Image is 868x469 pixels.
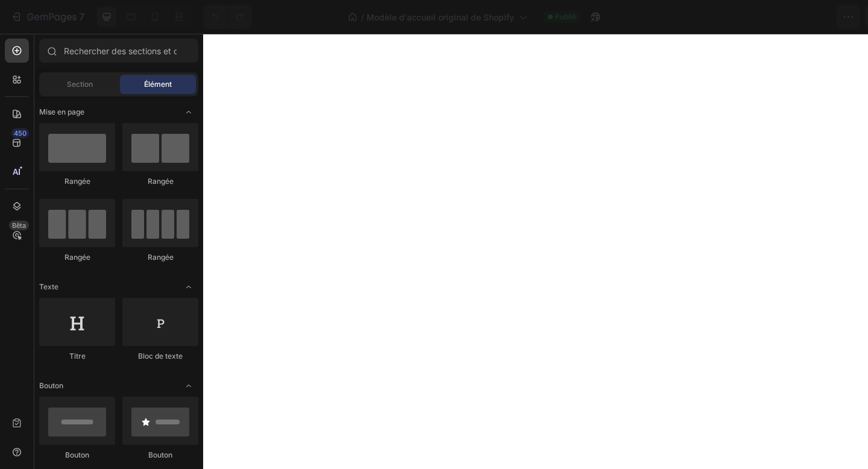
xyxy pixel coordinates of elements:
[138,351,183,360] font: Bloc de texte
[203,34,868,469] iframe: Zone de conception
[14,129,27,137] font: 450
[740,12,791,22] font: Sauvegarder
[39,39,198,63] input: Rechercher des sections et des éléments
[555,12,576,21] font: Publié
[148,177,174,186] font: Rangée
[790,5,838,29] button: Publier
[64,177,90,186] font: Rangée
[39,282,58,291] font: Texte
[39,107,84,116] font: Mise en page
[179,277,198,297] span: Basculer pour ouvrir
[67,80,93,89] font: Section
[69,351,86,360] font: Titre
[64,253,90,262] font: Rangée
[800,12,828,22] font: Publier
[65,450,89,459] font: Bouton
[12,221,26,230] font: Bêta
[203,5,252,29] div: Annuler/Rétablir
[148,253,174,262] font: Rangée
[79,11,84,23] font: 7
[366,12,514,22] font: Modèle d'accueil original de Shopify
[148,450,172,459] font: Bouton
[144,80,172,89] font: Élément
[361,12,364,22] font: /
[179,102,198,122] span: Basculer pour ouvrir
[5,5,90,29] button: 7
[745,5,785,29] button: Sauvegarder
[179,376,198,395] span: Basculer pour ouvrir
[39,381,63,390] font: Bouton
